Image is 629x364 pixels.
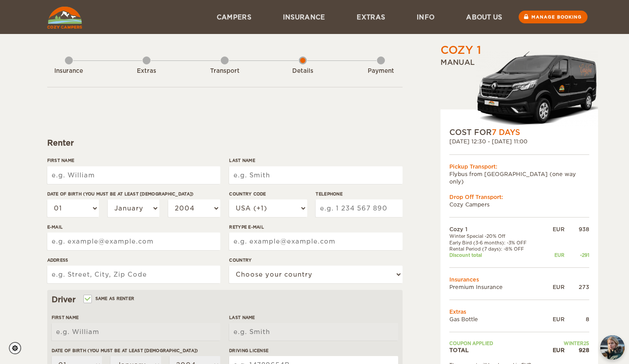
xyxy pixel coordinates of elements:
div: Payment [357,67,405,75]
div: EUR [544,315,565,323]
button: chat-button [600,335,625,360]
input: e.g. Smith [229,166,402,184]
td: Rental Period (7 days): -8% OFF [449,246,544,252]
a: Cookie settings [9,342,27,354]
td: TOTAL [449,346,544,354]
div: COST FOR [449,127,589,138]
td: Cozy Campers [449,201,589,208]
td: Flybus from [GEOGRAPHIC_DATA] (one way only) [449,170,589,185]
div: EUR [544,252,565,258]
img: Cozy Campers [47,7,82,29]
label: Address [47,257,220,263]
div: Details [279,67,327,75]
label: Last Name [229,157,402,164]
input: e.g. Smith [229,323,398,341]
div: Transport [200,67,249,75]
div: Drop Off Transport: [449,193,589,201]
td: Early Bird (3-6 months): -3% OFF [449,240,544,246]
input: e.g. 1 234 567 890 [316,199,402,217]
img: Stuttur-m-c-logo-2.png [476,50,598,127]
div: 928 [565,346,589,354]
div: -291 [565,252,589,258]
label: Date of birth (You must be at least [DEMOGRAPHIC_DATA]) [52,347,220,354]
td: Coupon applied [449,340,544,346]
label: Driving License [229,347,398,354]
img: Freyja at Cozy Campers [600,335,625,360]
label: Date of birth (You must be at least [DEMOGRAPHIC_DATA]) [47,191,220,197]
div: Cozy 1 [441,43,481,58]
div: Pickup Transport: [449,163,589,170]
div: Renter [47,138,403,148]
td: Insurances [449,276,589,283]
label: Same as renter [84,294,135,303]
div: 938 [565,225,589,233]
div: Driver [52,294,398,305]
td: Gas Bottle [449,315,544,323]
div: EUR [544,225,565,233]
div: [DATE] 12:30 - [DATE] 11:00 [449,138,589,145]
label: First Name [47,157,220,164]
label: Retype E-mail [229,224,402,230]
label: First Name [52,314,220,321]
label: Last Name [229,314,398,321]
div: Manual [441,58,598,127]
a: Manage booking [519,11,588,23]
div: Insurance [45,67,93,75]
input: e.g. Street, City, Zip Code [47,266,220,283]
div: 8 [565,315,589,323]
label: Country [229,257,402,263]
input: e.g. example@example.com [47,233,220,250]
label: Telephone [316,191,402,197]
td: Extras [449,308,589,315]
label: E-mail [47,224,220,230]
td: Premium Insurance [449,283,544,291]
div: Extras [122,67,171,75]
td: Winter Special -20% Off [449,233,544,239]
label: Country Code [229,191,307,197]
input: Same as renter [84,297,90,303]
div: EUR [544,283,565,291]
td: Discount total [449,252,544,258]
td: WINTER25 [544,340,589,346]
input: e.g. example@example.com [229,233,402,250]
input: e.g. William [47,166,220,184]
td: Cozy 1 [449,225,544,233]
div: 273 [565,283,589,291]
div: EUR [544,346,565,354]
span: 7 Days [492,128,520,137]
input: e.g. William [52,323,220,341]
